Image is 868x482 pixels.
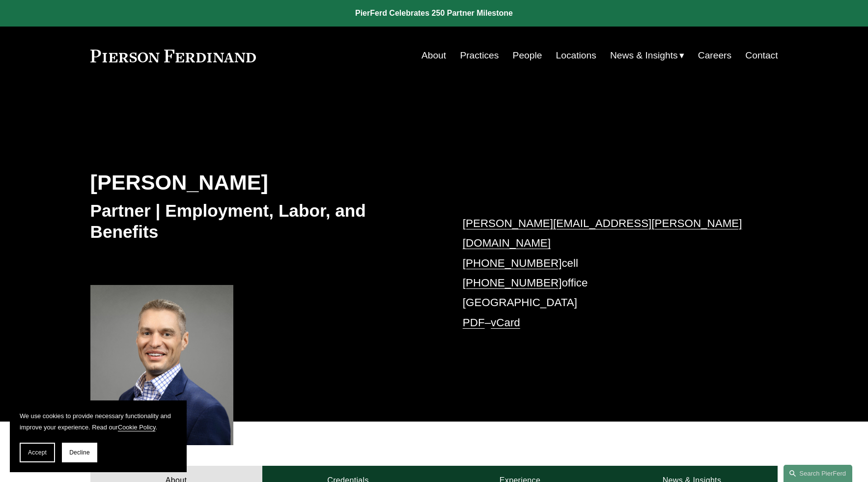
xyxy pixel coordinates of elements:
a: [PHONE_NUMBER] [463,277,562,289]
section: Cookie banner [10,400,187,472]
span: Accept [28,449,47,456]
a: Contact [745,46,778,65]
p: cell office [GEOGRAPHIC_DATA] – [463,214,749,333]
a: Careers [698,46,731,65]
a: [PERSON_NAME][EMAIL_ADDRESS][PERSON_NAME][DOMAIN_NAME] [463,217,742,249]
a: People [513,46,542,65]
a: Search this site [784,465,852,482]
a: About [421,46,446,65]
button: Accept [20,443,55,462]
a: vCard [491,316,520,329]
span: News & Insights [610,47,678,64]
a: Practices [460,46,499,65]
h3: Partner | Employment, Labor, and Benefits [90,200,434,243]
a: PDF [463,316,485,329]
a: [PHONE_NUMBER] [463,257,562,269]
button: Decline [62,443,97,462]
p: We use cookies to provide necessary functionality and improve your experience. Read our . [20,410,177,433]
a: Locations [556,46,596,65]
a: Cookie Policy [118,424,156,431]
h2: [PERSON_NAME] [90,170,434,195]
span: Decline [69,449,90,456]
a: folder dropdown [610,46,684,65]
